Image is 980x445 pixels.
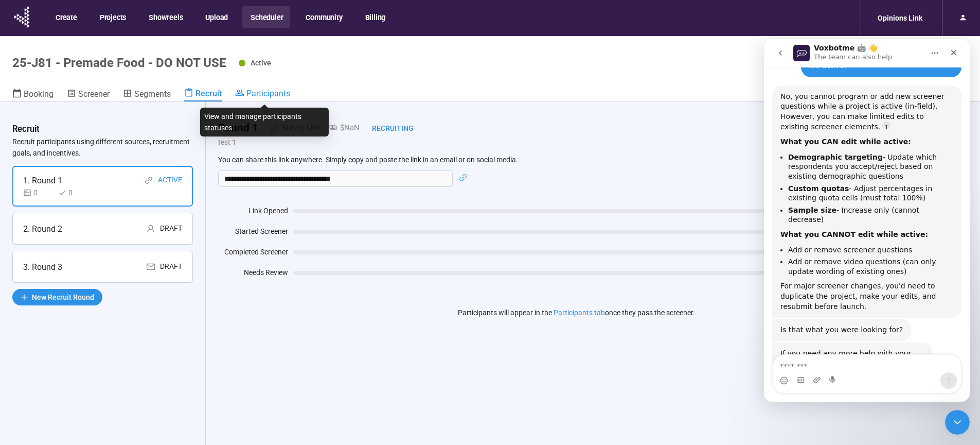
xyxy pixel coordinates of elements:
[8,303,198,389] div: Voxbotme 🤖 👋 says…
[47,6,84,28] button: Create
[458,307,695,318] p: Participants will appear in the once they pass the screener.
[218,246,288,262] div: Completed Screener
[12,136,193,159] p: Recruit participants using different sources, recruitment goals, and incentives.
[184,88,222,101] a: Recruit
[147,225,155,233] span: user
[12,123,40,136] h3: Recruit
[195,89,222,98] span: Recruit
[8,303,169,366] div: If you need any more help with your screener or project setup, I'm here to assist! Would you like...
[360,123,414,134] div: Recruiting
[218,267,288,282] div: Needs Review
[145,176,153,184] span: link
[242,6,290,28] button: Scheduler
[218,226,288,241] div: Started Screener
[49,337,57,345] button: Upload attachment
[67,88,110,101] a: Screener
[554,309,605,317] a: Participants tab
[23,187,54,198] div: 0
[251,59,271,67] span: Active
[12,56,226,70] h1: 25-J81 - Premade Food - DO NOT USE
[123,88,171,101] a: Segments
[9,316,197,333] textarea: Message…
[197,6,235,28] button: Upload
[23,222,62,235] div: 2. Round 2
[459,174,467,182] span: link
[218,136,935,148] p: test 1
[92,6,133,28] button: Projects
[58,187,89,198] div: 0
[12,289,102,305] button: plusNew Recruit Round
[176,333,193,350] button: Send a message…
[160,261,182,273] div: Draft
[297,6,349,28] button: Community
[32,292,94,303] span: New Recruit Round
[32,337,41,345] button: Gif picker
[21,294,28,301] span: plus
[235,88,290,100] a: Participants
[12,88,54,101] a: Booking
[78,89,110,99] span: Screener
[16,310,161,360] div: If you need any more help with your screener or project setup, I'm here to assist! Would you like...
[218,155,935,164] p: You can share this link anywhere. Simply copy and paste the link in an email or on social media.
[246,89,290,98] span: Participants
[357,6,393,28] button: Billing
[218,205,288,220] div: Link Opened
[24,89,54,99] span: Booking
[945,410,970,435] iframe: Intercom live chat
[871,8,929,28] div: Opinions Link
[200,108,329,136] div: View and manage participants statuses
[321,122,360,134] div: $NaN
[16,337,24,346] button: Emoji picker
[160,222,182,235] div: Draft
[65,337,74,345] button: Start recording
[764,39,970,402] iframe: Intercom live chat
[147,263,155,271] span: mail
[140,6,190,28] button: Showreels
[134,89,171,99] span: Segments
[23,174,62,187] div: 1. Round 1
[158,174,182,187] div: Active
[23,261,62,273] div: 3. Round 3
